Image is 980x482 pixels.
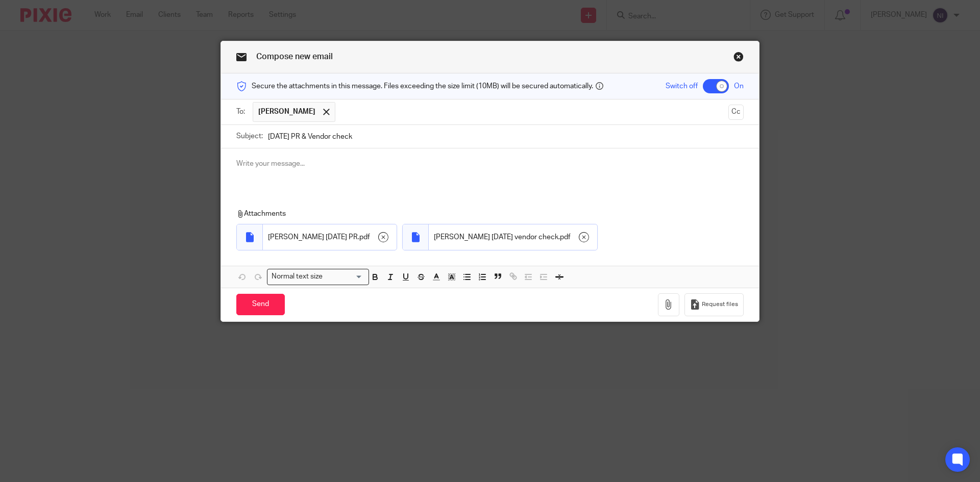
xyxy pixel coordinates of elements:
span: [PERSON_NAME] [DATE] vendor check [434,232,558,242]
span: Normal text size [269,271,325,282]
a: Close this dialog window [733,52,744,65]
span: Secure the attachments in this message. Files exceeding the size limit (10MB) will be secured aut... [252,81,593,91]
span: pdf [359,232,370,242]
span: [PERSON_NAME] [258,107,315,117]
span: [PERSON_NAME] [DATE] PR [268,232,358,242]
span: Switch off [666,81,698,91]
button: Request files [684,293,744,316]
span: Request files [702,300,738,309]
label: Subject: [236,131,263,141]
label: To: [236,107,248,117]
span: On [734,81,744,91]
span: Compose new email [256,53,333,61]
div: . [429,224,597,250]
div: . [263,224,397,250]
input: Send [236,294,285,316]
button: Cc [728,105,744,120]
input: Search for option [326,271,363,282]
span: pdf [560,232,571,242]
p: Attachments [236,209,729,219]
div: Search for option [267,269,369,285]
